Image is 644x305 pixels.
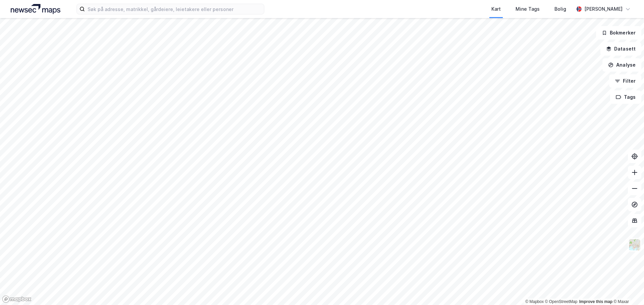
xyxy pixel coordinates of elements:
iframe: Chat Widget [610,273,644,305]
div: Mine Tags [516,5,540,13]
div: [PERSON_NAME] [584,5,623,13]
img: logo.a4113a55bc3d86da70a041830d287a7e.svg [11,4,60,14]
div: Bolig [554,5,566,13]
input: Søk på adresse, matrikkel, gårdeiere, leietakere eller personer [85,4,264,14]
div: Kart [491,5,501,13]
